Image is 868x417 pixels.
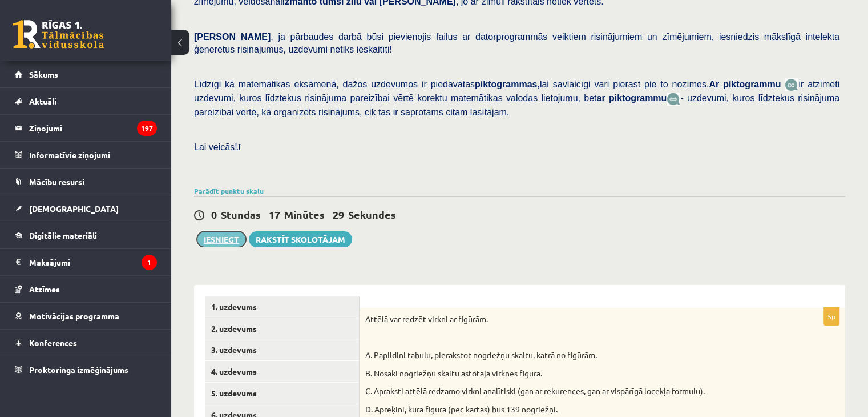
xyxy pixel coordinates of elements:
[205,318,359,339] a: 2. uzdevums
[15,169,157,195] a: Mācību resursi
[15,88,157,114] a: Aktuāli
[237,142,241,152] span: J
[333,208,344,221] span: 29
[211,208,217,221] span: 0
[284,208,325,221] span: Minūtes
[137,121,157,136] i: 197
[249,231,352,247] a: Rakstīt skolotājam
[15,249,157,275] a: Maksājumi1
[29,364,128,375] span: Proktoringa izmēģinājums
[194,93,839,117] span: - uzdevumi, kuros līdztekus risinājuma pareizībai vērtē, kā organizēts risinājums, cik tas ir sap...
[29,284,60,294] span: Atzīmes
[194,142,237,152] span: Lai veicās!
[29,203,119,214] span: [DEMOGRAPHIC_DATA]
[205,339,359,360] a: 3. uzdevums
[475,79,540,89] b: piktogrammas,
[29,177,84,187] span: Mācību resursi
[15,195,157,222] a: [DEMOGRAPHIC_DATA]
[15,303,157,329] a: Motivācijas programma
[29,249,157,275] legend: Maksājumi
[15,61,157,87] a: Sākums
[15,356,157,383] a: Proktoringa izmēģinājums
[365,350,782,361] p: A. Papildini tabulu, pierakstot nogriežņu skaitu, katrā no figūrām.
[205,383,359,404] a: 5. uzdevums
[194,186,264,195] a: Parādīt punktu skalu
[205,361,359,382] a: 4. uzdevums
[29,142,157,168] legend: Informatīvie ziņojumi
[348,208,396,221] span: Sekundes
[13,20,104,49] a: Rīgas 1. Tālmācības vidusskola
[29,69,58,79] span: Sākums
[11,11,462,81] body: Editor, wiswyg-editor-user-answer-47024784761160
[29,311,119,321] span: Motivācijas programma
[15,222,157,248] a: Digitālie materiāli
[29,338,77,348] span: Konferences
[823,307,839,326] p: 5p
[785,78,798,91] img: JfuEzvunn4EvwAAAAASUVORK5CYII=
[29,96,56,106] span: Aktuāli
[667,93,680,106] img: wKvN42sLe3LLwAAAABJRU5ErkJggg==
[15,115,157,141] a: Ziņojumi197
[596,93,667,103] b: ar piktogrammu
[365,386,782,397] p: C. Apraksti attēlā redzamo virkni analītiski (gan ar rekurences, gan ar vispārīgā locekļa formulu).
[269,208,280,221] span: 17
[15,142,157,168] a: Informatīvie ziņojumi
[29,230,97,240] span: Digitālie materiāli
[194,79,785,89] span: Līdzīgi kā matemātikas eksāmenā, dažos uzdevumos ir piedāvātas lai savlaicīgi vari pierast pie to...
[194,32,839,54] span: , ja pārbaudes darbā būsi pievienojis failus ar datorprogrammās veiktiem risinājumiem un zīmējumi...
[365,404,782,415] p: D. Aprēķini, kurā figūrā (pēc kārtas) būs 139 nogriežņi.
[15,276,157,302] a: Atzīmes
[205,296,359,318] a: 1. uzdevums
[221,208,261,221] span: Stundas
[709,79,781,89] b: Ar piktogrammu
[365,368,782,379] p: B. Nosaki nogriežņu skaitu astotajā virknes figūrā.
[194,32,271,42] span: [PERSON_NAME]
[365,314,782,325] p: Attēlā var redzēt virkni ar figūrām.
[197,231,246,247] button: Iesniegt
[15,330,157,356] a: Konferences
[142,255,157,270] i: 1
[29,115,157,141] legend: Ziņojumi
